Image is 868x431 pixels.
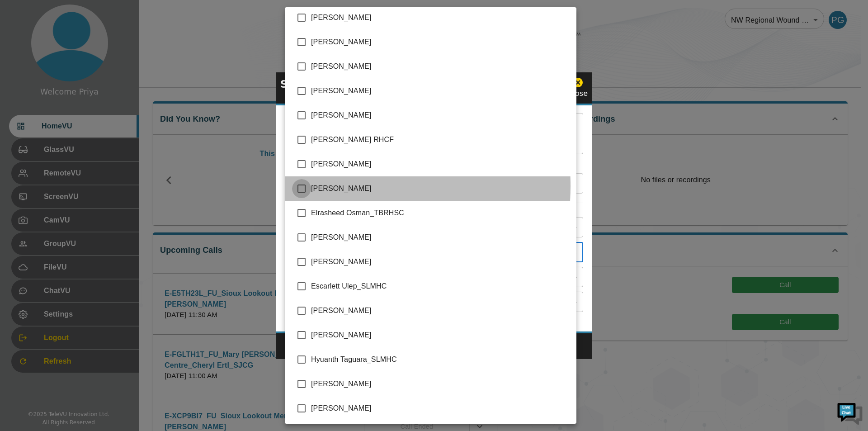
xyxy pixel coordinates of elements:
[47,47,152,59] div: Chat with us now
[311,354,569,365] span: Hyuanth Taguara_SLMHC
[311,379,569,389] span: [PERSON_NAME]
[5,247,172,279] textarea: Type your message and hit 'Enter'
[311,134,569,145] span: [PERSON_NAME] RHCF
[311,330,569,341] span: [PERSON_NAME]
[311,37,569,47] span: [PERSON_NAME]
[836,399,863,426] img: Chat Widget
[311,61,569,72] span: [PERSON_NAME]
[311,159,569,170] span: [PERSON_NAME]
[311,183,569,194] span: [PERSON_NAME]
[311,12,569,23] span: [PERSON_NAME]
[311,232,569,243] span: [PERSON_NAME]
[311,281,569,292] span: Escarlett Ulep_SLMHC
[311,305,569,316] span: [PERSON_NAME]
[311,403,569,414] span: [PERSON_NAME]
[15,42,38,65] img: d_736959983_company_1615157101543_736959983
[148,5,170,26] div: Minimize live chat window
[311,110,569,121] span: [PERSON_NAME]
[311,208,569,218] span: Elrasheed Osman_TBRHSC
[311,85,569,96] span: [PERSON_NAME]
[311,256,569,267] span: [PERSON_NAME]
[52,114,125,205] span: We're online!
